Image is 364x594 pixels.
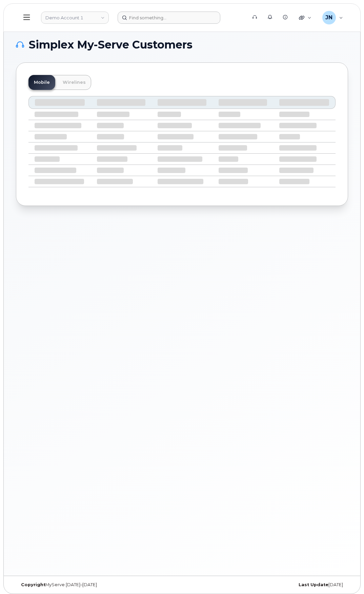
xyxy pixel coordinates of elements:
[182,582,348,588] div: [DATE]
[29,40,193,50] span: Simplex My-Serve Customers
[16,582,182,588] div: MyServe [DATE]–[DATE]
[21,582,45,587] strong: Copyright
[299,582,328,587] strong: Last Update
[57,75,91,90] a: Wirelines
[28,75,55,90] a: Mobile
